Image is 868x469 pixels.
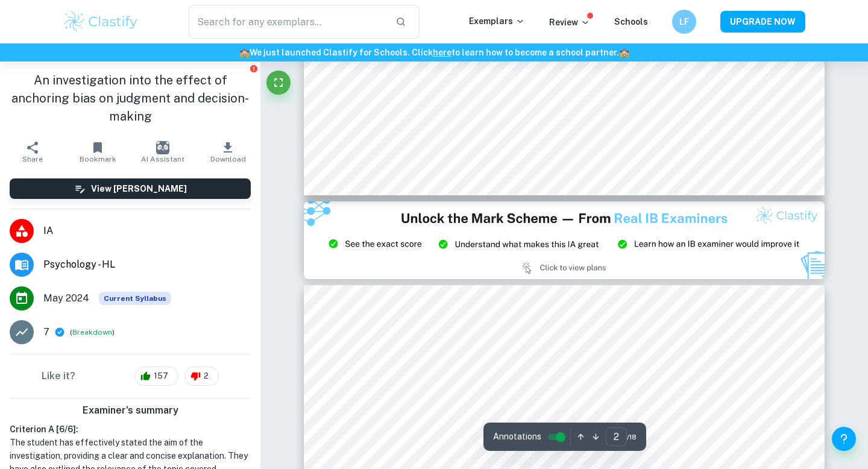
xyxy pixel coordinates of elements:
button: AI Assistant [130,135,195,169]
span: Psychology - HL [43,257,251,272]
a: Schools [614,17,648,27]
button: UPGRADE NOW [720,11,805,33]
div: This exemplar is based on the current syllabus. Feel free to refer to it for inspiration/ideas wh... [99,292,171,305]
span: 2 [197,370,215,382]
span: Share [22,155,43,163]
h6: View [PERSON_NAME] [91,182,187,195]
img: AI Assistant [156,141,169,154]
span: Download [210,155,246,163]
button: Fullscreen [266,71,291,95]
span: Annotations [493,430,541,443]
button: Help and Feedback [832,427,856,451]
span: Bookmark [80,155,116,163]
button: Bookmark [65,135,130,169]
p: Exemplars [469,14,525,28]
div: 2 [184,367,219,386]
div: 157 [134,367,178,386]
span: 🏫 [619,48,629,57]
h1: An investigation into the effect of anchoring bias on judgment and decision-making [10,71,251,125]
span: / 18 [627,432,637,442]
span: AI Assistant [141,155,184,163]
span: ( ) [70,327,115,338]
span: IA [43,224,251,238]
button: Download [195,135,260,169]
h6: Like it? [42,369,75,383]
p: 7 [43,325,49,339]
h6: Criterion A [ 6 / 6 ]: [10,423,251,436]
img: Clastify logo [63,10,139,34]
button: LF [672,10,696,34]
img: Ad [304,201,825,280]
span: 157 [147,370,175,382]
button: Breakdown [72,327,112,338]
h6: LF [678,15,691,28]
button: View [PERSON_NAME] [10,178,251,199]
button: Report issue [249,64,258,73]
h6: We just launched Clastify for Schools. Click to learn how to become a school partner. [2,46,866,59]
span: Current Syllabus [99,292,171,305]
input: Search for any exemplars... [189,5,386,39]
span: May 2024 [43,291,89,306]
span: 🏫 [239,48,250,57]
h6: Examiner's summary [5,403,256,418]
p: Review [549,16,590,29]
a: here [433,48,451,57]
